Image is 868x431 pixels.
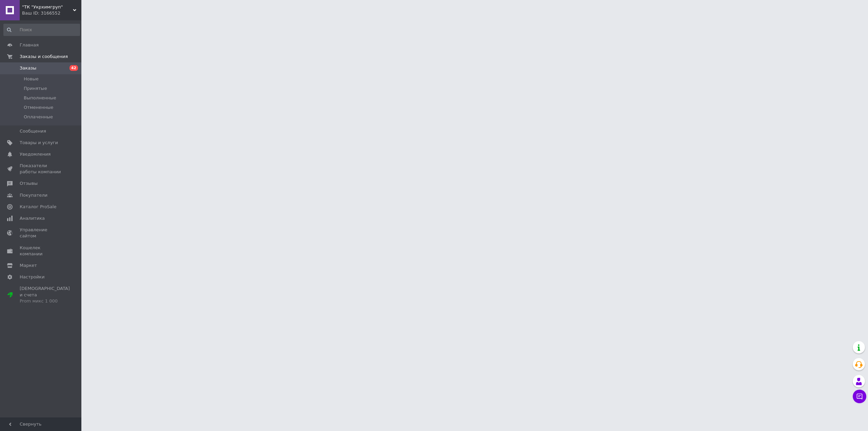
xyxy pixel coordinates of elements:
span: Товары и услуги [20,140,58,146]
span: Выполненные [24,95,56,101]
span: Показатели работы компании [20,163,63,175]
span: Настройки [20,274,44,280]
span: "ТК "Укрхимгруп" [22,4,73,10]
input: Поиск [3,24,80,36]
button: Чат с покупателем [853,390,866,403]
div: Ваш ID: 3166552 [22,10,81,16]
span: Главная [20,42,39,48]
span: [DEMOGRAPHIC_DATA] и счета [20,286,70,304]
span: Сообщения [20,128,46,134]
span: Отмененные [24,104,53,111]
span: Новые [24,76,39,82]
span: Маркет [20,262,37,269]
span: Покупатели [20,192,47,198]
span: Отзывы [20,180,38,187]
span: Принятые [24,85,47,92]
span: Уведомления [20,151,51,157]
span: Заказы [20,65,36,71]
span: Кошелек компании [20,245,63,257]
span: Заказы и сообщения [20,54,68,60]
span: Оплаченные [24,114,53,120]
div: Prom микс 1 000 [20,298,70,304]
span: Аналитика [20,215,45,221]
span: Управление сайтом [20,227,63,239]
span: 42 [70,65,78,71]
span: Каталог ProSale [20,204,56,210]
